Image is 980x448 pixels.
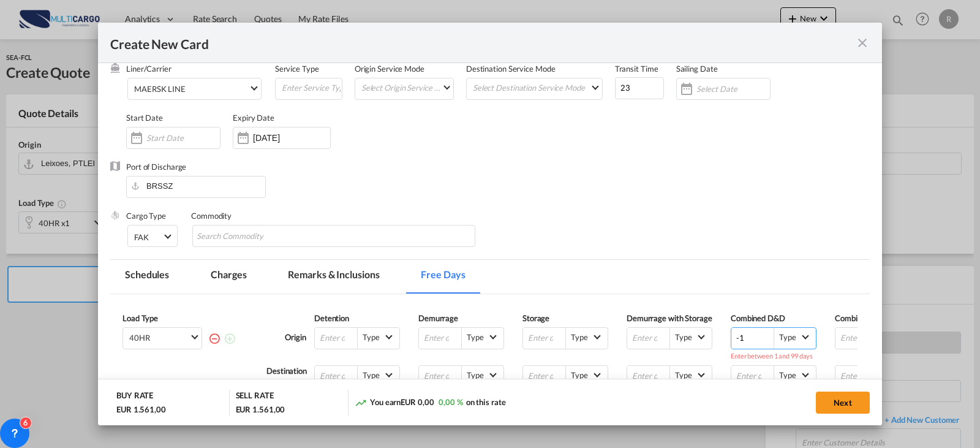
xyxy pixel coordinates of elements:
[355,397,367,409] md-icon: icon-trending-up
[126,113,163,123] label: Start Date
[146,133,220,143] input: Start Date
[696,84,770,94] input: Select Date
[775,332,800,343] span: Type
[285,321,314,365] div: Origin
[281,78,342,97] input: Enter Service Type
[627,366,670,387] input: Enter days
[208,332,221,344] md-icon: icon-minus-circle-outline red-400-fg
[129,332,189,343] span: 40HR
[110,210,120,220] img: cargo.png
[463,370,488,381] span: Type
[132,177,265,195] input: Enter Port of Discharge
[355,64,424,74] label: Origin Service Mode
[523,366,566,387] input: Enter days
[627,328,670,349] input: Enter days
[731,313,835,324] div: Combined D&D
[128,328,202,346] md-select: Choose: 40HR
[676,64,718,74] label: Sailing Date
[123,313,202,324] span: Load Type
[355,397,506,409] div: You earn on this rate
[197,227,309,246] input: Search Commodity
[359,332,383,343] span: Type
[126,211,166,221] label: Cargo Type
[233,113,274,123] label: Expiry Date
[275,64,319,74] label: Service Type
[314,313,418,324] div: Detention
[116,404,166,415] div: EUR 1.561,00
[523,328,566,349] input: Enter days
[418,313,522,324] div: Demurrage
[775,370,800,381] span: Type
[671,370,696,381] span: Type
[192,225,475,247] md-chips-wrap: Chips container with autocompletion. Enter the text area, type text to search, and then use the u...
[466,64,556,74] label: Destination Service Mode
[236,404,285,415] div: EUR 1.561,00
[731,366,774,387] input: Enter days
[266,365,314,387] div: Destination
[127,78,262,100] md-select: Select Liner: MAERSK LINE
[253,133,330,143] input: Expiry Date
[419,366,462,387] input: Enter days
[110,260,492,294] md-pagination-wrapper: Use the left and right arrow keys to navigate between tabs
[315,328,358,349] input: Enter days
[463,332,488,343] span: Type
[116,390,153,404] div: BUY RATE
[134,84,186,94] div: MAERSK LINE
[134,232,149,242] div: FAK
[126,162,186,172] label: Port of Discharge
[567,370,592,381] span: Type
[835,366,878,387] input: Enter days
[816,392,870,414] button: Next
[191,211,232,221] label: Commodity
[567,332,592,343] span: Type
[419,328,462,349] input: Enter days
[615,77,664,99] input: 0
[273,260,394,294] md-tab-item: Remarks & Inclusions
[360,78,453,96] md-select: Select Origin Service Mode
[835,328,878,349] input: Enter days
[127,225,178,247] md-select: Select Cargo type: FAK
[98,23,882,426] md-dialog: Create New Card ...
[671,332,696,343] span: Type
[627,313,731,324] div: Demurrage with Storage
[315,366,358,387] input: Enter days
[401,397,434,407] span: EUR 0,00
[439,397,462,407] span: 0,00 %
[731,328,774,349] input: Enter days
[522,313,627,324] div: Storage
[835,313,939,324] div: Combined D&D with Storage
[472,78,602,96] md-select: Select Destination Service Mode
[359,370,383,381] span: Type
[731,349,835,360] span: Enter between 1 and 99 days
[126,64,171,74] label: Liner/Carrier
[406,260,480,294] md-tab-item: Free Days
[110,35,855,50] div: Create New Card
[196,260,261,294] md-tab-item: Charges
[110,260,184,294] md-tab-item: Schedules
[236,390,274,404] div: SELL RATE
[855,36,870,50] md-icon: icon-close fg-AAA8AD m-0 pointer
[615,64,658,74] label: Transit Time
[224,332,236,344] md-icon: icon-plus-circle-outline green-400-fg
